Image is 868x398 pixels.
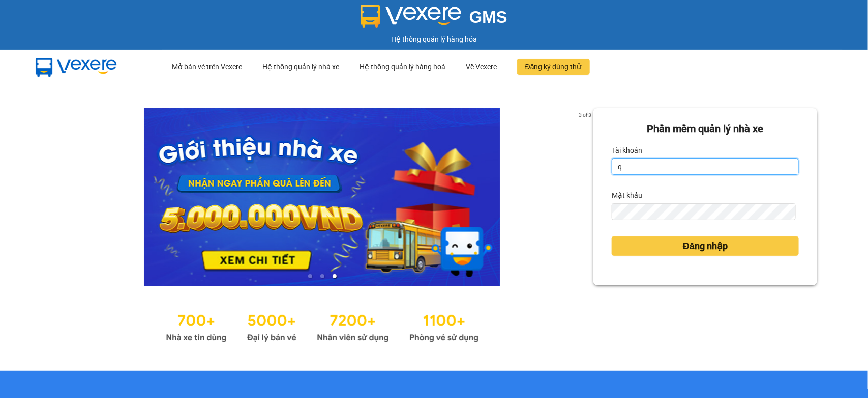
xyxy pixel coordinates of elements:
li: slide item 3 [333,274,337,278]
button: Đăng ký dùng thử [517,59,590,75]
div: Hệ thống quản lý hàng hóa [3,34,865,45]
label: Tài khoản [612,142,642,158]
a: GMS [361,15,507,23]
div: Hệ thống quản lý nhà xe [262,50,339,83]
p: 3 of 3 [576,108,593,121]
img: mbUUG5Q.png [25,50,127,84]
span: GMS [469,8,507,26]
label: Mật khẩu [612,187,642,203]
button: next slide / item [579,108,593,286]
button: Đăng nhập [612,236,799,256]
button: previous slide / item [51,108,65,286]
div: Về Vexere [466,50,497,83]
input: Tài khoản [612,158,799,175]
span: Đăng nhập [683,239,728,253]
li: slide item 1 [308,274,312,278]
img: Statistics.png [166,307,479,346]
div: Hệ thống quản lý hàng hoá [360,50,445,83]
img: logo 2 [361,5,461,28]
div: Phần mềm quản lý nhà xe [612,121,799,137]
input: Mật khẩu [612,203,795,220]
div: Mở bán vé trên Vexere [172,50,242,83]
li: slide item 2 [320,274,324,278]
span: Đăng ký dùng thử [525,61,582,72]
